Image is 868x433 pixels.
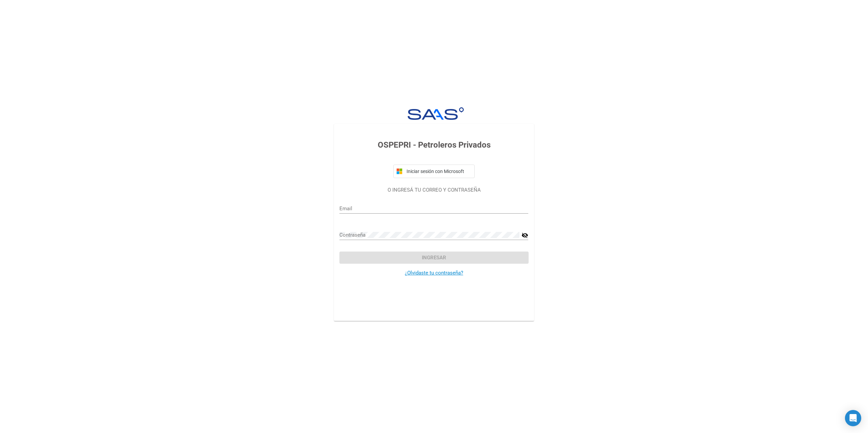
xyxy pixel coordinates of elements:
[521,231,528,239] mat-icon: visibility_off
[339,252,528,264] button: Ingresar
[422,255,446,261] span: Ingresar
[845,410,861,426] div: Open Intercom Messenger
[393,165,475,178] button: Iniciar sesión con Microsoft
[405,169,472,174] span: Iniciar sesión con Microsoft
[339,139,528,151] h3: OSPEPRI - Petroleros Privados
[339,186,528,194] p: O INGRESÁ TU CORREO Y CONTRASEÑA
[405,270,463,276] a: ¿Olvidaste tu contraseña?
